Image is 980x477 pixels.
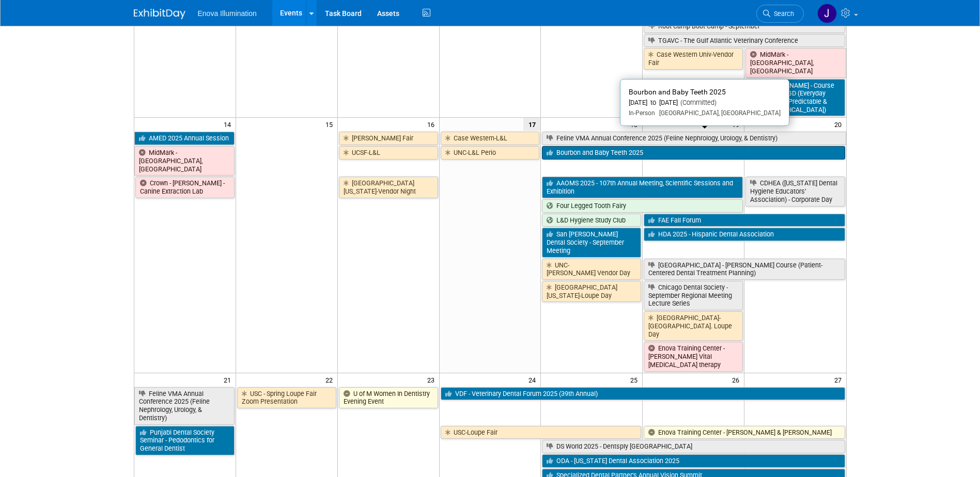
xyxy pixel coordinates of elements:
a: MidMark - [GEOGRAPHIC_DATA], [GEOGRAPHIC_DATA] [745,48,846,77]
span: Enova Illumination [198,9,257,18]
a: [PERSON_NAME] Fair [339,132,438,145]
span: 20 [833,118,846,131]
a: UCSF-L&L [339,146,438,160]
a: Search [756,5,804,23]
span: [GEOGRAPHIC_DATA], [GEOGRAPHIC_DATA] [655,109,781,117]
a: MidMark - [GEOGRAPHIC_DATA], [GEOGRAPHIC_DATA] [134,146,235,176]
a: ODA - [US_STATE] Dental Association 2025 [542,454,845,468]
a: Case Western-L&L [441,132,540,145]
a: FAE Fall Forum [644,214,845,227]
a: VDF - Veterinary Dental Forum 2025 (39th Annual) [441,387,845,401]
span: 26 [731,373,744,386]
a: [PERSON_NAME] - Course with NorCalAGD (Everyday Root Canals: Predictable & Reliable [MEDICAL_DATA]) [745,79,845,117]
a: San [PERSON_NAME] Dental Society - September Meeting [542,228,641,257]
a: AAOMS 2025 - 107th Annual Meeting, Scientific Sessions and Exhibition [542,177,743,198]
a: Enova Training Center - [PERSON_NAME] Vital [MEDICAL_DATA] therapy [644,342,743,371]
a: Crown - [PERSON_NAME] - Canine Extraction Lab [135,177,235,198]
a: Bourbon and Baby Teeth 2025 [542,146,845,160]
a: Case Western Univ-Vendor Fair [644,48,743,69]
a: L&D Hygiene Study Club [542,214,641,227]
span: 24 [527,373,540,386]
span: Search [770,10,794,18]
a: USC-Loupe Fair [441,426,642,439]
span: 21 [223,373,236,386]
a: Feline VMA Annual Conference 2025 (Feline Nephrology, Urology, & Dentistry) [134,387,235,425]
a: Feline VMA Annual Conference 2025 (Feline Nephrology, Urology, & Dentistry) [542,132,846,145]
a: TGAVC - The Gulf Atlantic Veterinary Conference [644,34,845,47]
a: USC - Spring Loupe Fair Zoom Presentation [237,387,336,408]
img: ExhibitDay [134,9,185,19]
a: UNC-[PERSON_NAME] Vendor Day [542,259,641,280]
a: U of M Women In Dentistry Evening Event [339,387,438,408]
a: HDA 2025 - Hispanic Dental Association [644,228,845,241]
a: CDHEA ([US_STATE] Dental Hygiene Educators’ Association) - Corporate Day [745,177,845,206]
span: 27 [833,373,846,386]
span: 14 [223,118,236,131]
a: [GEOGRAPHIC_DATA][US_STATE]-Vendor Night [339,177,438,198]
a: Chicago Dental Society - September Regional Meeting Lecture Series [644,281,743,310]
a: [GEOGRAPHIC_DATA][US_STATE]-Loupe Day [542,281,641,302]
span: 23 [426,373,439,386]
span: 25 [629,373,642,386]
span: 16 [426,118,439,131]
span: 17 [523,118,540,131]
span: Bourbon and Baby Teeth 2025 [629,88,726,96]
a: Punjabi Dental Society Seminar - Pedodontics for General Dentist [135,426,235,455]
span: 22 [324,373,337,386]
span: (Committed) [678,99,717,106]
a: [GEOGRAPHIC_DATA]-[GEOGRAPHIC_DATA]. Loupe Day [644,311,743,341]
a: Enova Training Center - [PERSON_NAME] & [PERSON_NAME] [644,426,845,439]
a: [GEOGRAPHIC_DATA] - [PERSON_NAME] Course (Patient-Centered Dental Treatment Planning) [644,259,845,280]
span: 15 [324,118,337,131]
a: UNC-L&L Perio [441,146,540,160]
div: [DATE] to [DATE] [629,99,781,107]
span: In-Person [629,109,655,117]
a: AMED 2025 Annual Session [134,132,235,145]
a: Four Legged Tooth Fairy [542,199,743,213]
img: Janelle Tlusty [817,4,837,23]
a: DS World 2025 - Dentsply [GEOGRAPHIC_DATA] [542,440,845,453]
